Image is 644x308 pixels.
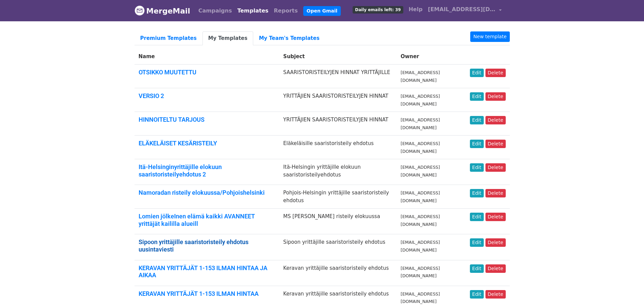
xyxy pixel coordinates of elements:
[279,209,397,234] td: MS [PERSON_NAME] risteily elokuussa
[485,213,506,221] a: Delete
[279,260,397,286] td: Keravan yrittäjille saaristoristeily ehdotus
[135,31,202,45] a: Premium Templates
[485,140,506,148] a: Delete
[485,264,506,273] a: Delete
[279,234,397,260] td: Sipoon yrittäjille saaristoristeily ehdotus
[485,116,506,124] a: Delete
[350,3,406,16] a: Daily emails left: 39
[401,266,440,279] small: [EMAIL_ADDRESS][DOMAIN_NAME]
[139,290,259,297] a: KERAVAN YRITTÄJÄT 1-153 ILMAN HINTAA
[401,117,440,130] small: [EMAIL_ADDRESS][DOMAIN_NAME]
[401,94,440,106] small: [EMAIL_ADDRESS][DOMAIN_NAME]
[401,141,440,154] small: [EMAIL_ADDRESS][DOMAIN_NAME]
[279,88,397,112] td: YRITTÄJIEN SAARISTORISTEILYJEN HINNAT
[428,5,496,14] span: [EMAIL_ADDRESS][DOMAIN_NAME]
[401,214,440,227] small: [EMAIL_ADDRESS][DOMAIN_NAME]
[135,4,190,18] a: MergeMail
[470,92,484,101] a: Edit
[271,4,301,18] a: Reports
[139,116,205,123] a: HINNOITELTU TARJOUS
[303,6,341,16] a: Open Gmail
[139,189,265,196] a: Namoradan risteily elokuussa/Pohjoishelsinki
[401,70,440,83] small: [EMAIL_ADDRESS][DOMAIN_NAME]
[279,159,397,185] td: Itä-Helsingin yrittäjille elokuun saaristoristeilyehdotus
[353,6,403,14] span: Daily emails left: 39
[401,190,440,203] small: [EMAIL_ADDRESS][DOMAIN_NAME]
[139,238,248,253] a: Sipoon yrittäjille saaristoristeily ehdotus uusintaviesti
[139,264,267,279] a: KERAVAN YRITTÄJÄT 1-153 ILMAN HINTAA JA AIKAA
[485,92,506,101] a: Delete
[470,189,484,197] a: Edit
[401,240,440,253] small: [EMAIL_ADDRESS][DOMAIN_NAME]
[470,213,484,221] a: Edit
[470,163,484,172] a: Edit
[202,31,253,45] a: My Templates
[253,31,325,45] a: My Team's Templates
[139,92,164,99] a: VERSIO 2
[485,189,506,197] a: Delete
[397,49,466,65] th: Owner
[139,213,255,227] a: Lomien jölkeInen elämä kaikki AVANNEET yrittäjät kaililla alueill
[470,69,484,77] a: Edit
[401,165,440,177] small: [EMAIL_ADDRESS][DOMAIN_NAME]
[485,163,506,172] a: Delete
[279,185,397,209] td: Pohjois-Helsingin yrittäjille saaristoristeily ehdotus
[485,290,506,299] a: Delete
[470,31,509,42] a: New template
[139,140,217,147] a: ELÄKELÄISET KESÄRISTEILY
[279,49,397,65] th: Subject
[401,291,440,304] small: [EMAIL_ADDRESS][DOMAIN_NAME]
[425,3,504,19] a: [EMAIL_ADDRESS][DOMAIN_NAME]
[196,4,235,18] a: Campaigns
[485,69,506,77] a: Delete
[135,5,145,16] img: MergeMail logo
[610,276,644,308] iframe: Chat Widget
[139,163,222,178] a: Itä-Helsinginyrittäjille elokuun saaristoristeilyehdotus 2
[470,264,484,273] a: Edit
[470,140,484,148] a: Edit
[470,290,484,299] a: Edit
[135,49,279,65] th: Name
[610,276,644,308] div: Chat-widget
[139,69,196,76] a: OTSIKKO MUUTETTU
[485,238,506,247] a: Delete
[279,112,397,136] td: YRITTÄJIEN SAARISTORISTEILYJEN HINNAT
[470,116,484,124] a: Edit
[279,136,397,159] td: Eläkeläisille saaristoristeily ehdotus
[279,65,397,88] td: SAARISTORISTEILYJEN HINNAT YRITTÄJILLE
[470,238,484,247] a: Edit
[235,4,271,18] a: Templates
[406,3,425,16] a: Help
